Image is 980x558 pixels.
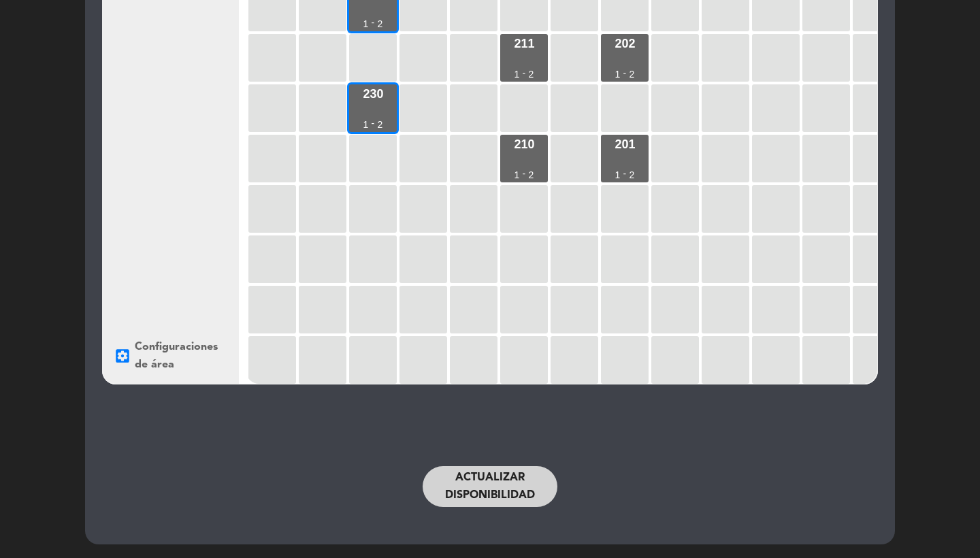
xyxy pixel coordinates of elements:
div: Configuraciones de área [114,338,228,374]
div: 2 [378,19,383,29]
div: 2 [630,69,635,79]
div: 210 [514,138,534,150]
div: 211 [514,37,534,50]
div: 1 [363,19,369,29]
div: 1 [514,170,520,180]
button: Actualizar disponibilidad [423,466,557,507]
div: 1 [615,69,621,79]
div: - [523,169,526,178]
div: 1 [615,170,621,180]
div: - [623,169,627,178]
div: 2 [378,120,383,129]
div: 230 [363,88,383,100]
div: 2 [529,170,534,180]
div: - [623,68,627,78]
div: 1 [363,120,369,129]
div: 202 [615,37,635,50]
div: 1 [514,69,520,79]
div: - [372,118,375,128]
div: 2 [529,69,534,79]
div: - [523,68,526,78]
div: 2 [630,170,635,180]
div: 201 [615,138,635,150]
div: - [372,18,375,27]
i: settings_applications [114,347,131,365]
